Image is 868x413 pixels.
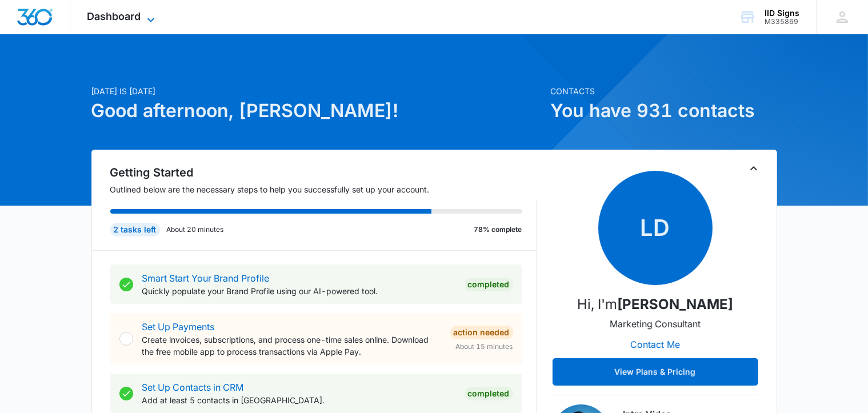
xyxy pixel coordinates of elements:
[465,278,513,291] div: Completed
[142,382,244,393] a: Set Up Contacts in CRM
[167,224,224,235] p: About 20 minutes
[617,296,733,312] strong: [PERSON_NAME]
[465,387,513,400] div: Completed
[110,164,537,181] h2: Getting Started
[553,358,758,386] button: View Plans & Pricing
[619,331,691,358] button: Contact Me
[142,394,455,406] p: Add at least 5 contacts in [GEOGRAPHIC_DATA].
[142,272,270,284] a: Smart Start Your Brand Profile
[765,9,799,18] div: account name
[551,85,777,97] p: Contacts
[474,224,522,235] p: 78% complete
[747,162,761,175] button: Toggle Collapse
[91,97,544,125] h1: Good afternoon, [PERSON_NAME]!
[142,321,215,332] a: Set Up Payments
[91,85,544,97] p: [DATE] is [DATE]
[456,342,513,352] span: About 15 minutes
[610,317,701,331] p: Marketing Consultant
[87,10,141,22] span: Dashboard
[577,294,733,315] p: Hi, I'm
[142,334,441,358] p: Create invoices, subscriptions, and process one-time sales online. Download the free mobile app t...
[142,285,455,297] p: Quickly populate your Brand Profile using our AI-powered tool.
[110,223,160,236] div: 2 tasks left
[765,18,799,26] div: account id
[551,97,777,125] h1: You have 931 contacts
[110,183,537,195] p: Outlined below are the necessary steps to help you successfully set up your account.
[598,171,713,285] span: LD
[450,326,513,339] div: Action Needed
